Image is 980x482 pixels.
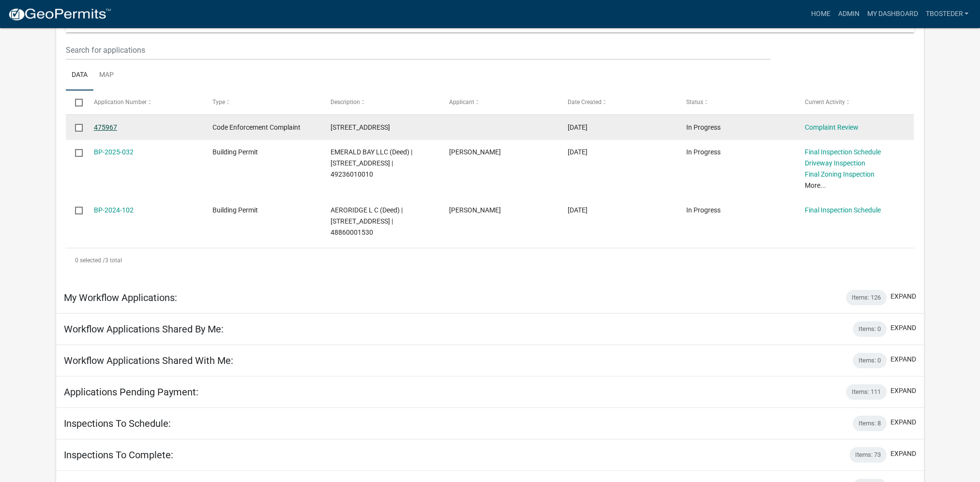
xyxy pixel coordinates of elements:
[853,416,887,431] div: Items: 8
[449,148,501,156] span: Angie Steigerwald
[890,417,916,427] button: expand
[890,449,916,459] button: expand
[94,123,117,131] a: 475967
[849,447,887,463] div: Items: 73
[686,99,703,105] span: Status
[686,123,721,131] span: In Progress
[805,206,881,214] a: Final Inspection Schedule
[890,323,916,333] button: expand
[75,257,105,264] span: 0 selected /
[805,170,874,178] a: Final Zoning Inspection
[93,60,120,91] a: Map
[890,354,916,364] button: expand
[805,148,881,156] a: Final Inspection Schedule
[94,206,134,214] a: BP-2024-102
[807,5,834,23] a: Home
[863,5,921,23] a: My Dashboard
[568,123,588,131] span: 09/09/2025
[94,148,134,156] a: BP-2025-032
[677,90,796,114] datatable-header-cell: Status
[64,418,171,429] h5: Inspections To Schedule:
[834,5,863,23] a: Admin
[203,90,321,114] datatable-header-cell: Type
[331,206,403,236] span: AERORIDGE L C (Deed) | 1009 S JEFFERSON WAY | 48860001530
[66,90,84,114] datatable-header-cell: Select
[212,123,301,131] span: Code Enforcement Complaint
[921,5,972,23] a: tbosteder
[85,90,203,114] datatable-header-cell: Application Number
[64,292,177,303] h5: My Workflow Applications:
[331,123,390,131] span: 1502 E EUCLID AVE
[686,206,721,214] span: In Progress
[66,248,914,272] div: 3 total
[846,384,887,400] div: Items: 111
[212,206,258,214] span: Building Permit
[331,148,412,178] span: EMERALD BAY LLC (Deed) | 2103 N JEFFERSON WAY | 49236010010
[212,99,225,105] span: Type
[890,291,916,301] button: expand
[568,148,588,156] span: 01/14/2025
[449,206,501,214] span: tyler
[846,290,887,305] div: Items: 126
[64,323,224,335] h5: Workflow Applications Shared By Me:
[805,159,865,167] a: Driveway Inspection
[64,355,233,366] h5: Workflow Applications Shared With Me:
[321,90,440,114] datatable-header-cell: Description
[66,40,770,60] input: Search for applications
[568,99,602,105] span: Date Created
[805,181,826,189] a: More...
[890,386,916,396] button: expand
[568,206,588,214] span: 07/31/2024
[64,449,173,461] h5: Inspections To Complete:
[686,148,721,156] span: In Progress
[331,99,360,105] span: Description
[440,90,558,114] datatable-header-cell: Applicant
[558,90,677,114] datatable-header-cell: Date Created
[212,148,258,156] span: Building Permit
[66,60,93,91] a: Data
[805,99,845,105] span: Current Activity
[853,353,887,368] div: Items: 0
[853,321,887,337] div: Items: 0
[805,123,859,131] a: Complaint Review
[449,99,474,105] span: Applicant
[64,386,198,398] h5: Applications Pending Payment:
[795,90,914,114] datatable-header-cell: Current Activity
[94,99,147,105] span: Application Number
